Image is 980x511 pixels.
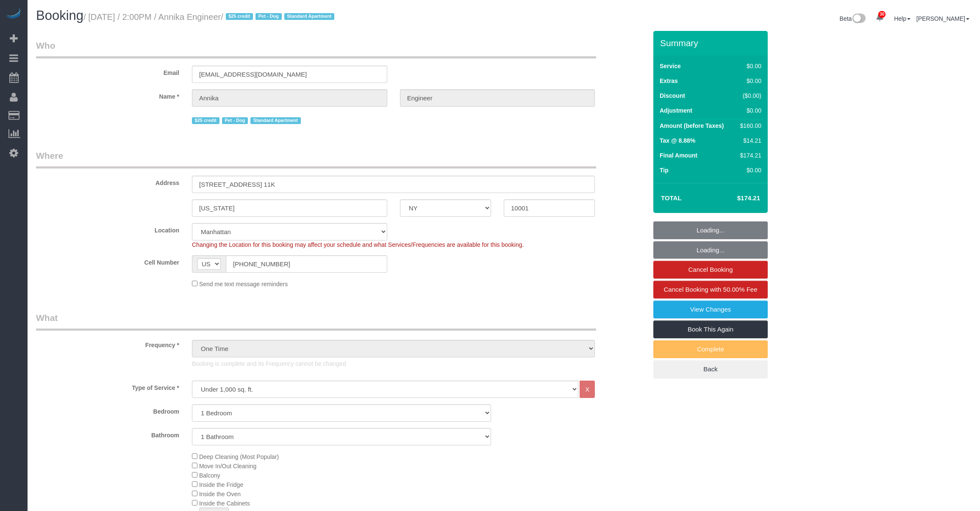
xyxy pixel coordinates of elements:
[192,199,387,217] input: City
[737,166,761,174] div: $0.00
[5,8,22,20] img: Automaid Logo
[30,89,186,101] label: Name *
[661,194,682,202] strong: Total
[660,151,697,160] label: Final Amount
[660,136,695,145] label: Tax @ 8.88%
[199,472,220,479] span: Balcony
[199,463,256,470] span: Move In/Out Cleaning
[36,8,83,23] span: Booking
[250,117,301,124] span: Standard Apartment
[192,241,524,248] span: Changing the Location for this booking may affect your schedule and what Services/Frequencies are...
[660,62,681,70] label: Service
[284,13,335,20] span: Standard Apartment
[199,281,288,287] span: Send me text message reminders
[737,122,761,130] div: $160.00
[852,14,866,25] img: New interface
[916,15,969,22] a: [PERSON_NAME]
[199,453,279,460] span: Deep Cleaning (Most Popular)
[664,286,758,293] span: Cancel Booking with 50.00% Fee
[30,381,186,392] label: Type of Service *
[737,106,761,115] div: $0.00
[36,149,596,168] legend: Where
[255,13,281,20] span: Pet - Dog
[36,39,596,58] legend: Who
[653,261,768,279] a: Cancel Booking
[653,360,768,378] a: Back
[192,359,595,368] p: Booking is complete and its Frequency cannot be changed
[840,15,866,22] a: Beta
[653,301,768,318] a: View Changes
[30,255,186,267] label: Cell Number
[660,91,685,100] label: Discount
[872,8,888,27] a: 30
[199,481,243,488] span: Inside the Fridge
[737,91,761,100] div: ($0.00)
[737,151,761,160] div: $174.21
[221,12,337,22] span: /
[30,176,186,187] label: Address
[226,13,253,20] span: $25 credit
[894,15,911,22] a: Help
[199,491,241,497] span: Inside the Oven
[504,199,595,217] input: Zip Code
[226,255,387,273] input: Cell Number
[36,312,596,331] legend: What
[660,77,678,85] label: Extras
[653,281,768,298] a: Cancel Booking with 50.00% Fee
[737,77,761,85] div: $0.00
[712,195,760,202] h4: $174.21
[878,11,886,18] span: 30
[653,320,768,338] a: Book This Again
[192,117,219,124] span: $25 credit
[30,66,186,77] label: Email
[737,62,761,70] div: $0.00
[222,117,248,124] span: Pet - Dog
[30,223,186,235] label: Location
[83,12,337,22] small: / [DATE] / 2:00PM / Annika Engineer
[30,428,186,439] label: Bathroom
[192,66,387,83] input: Email
[199,500,250,507] span: Inside the Cabinets
[660,38,763,48] h3: Summary
[192,89,387,107] input: First Name
[660,122,724,130] label: Amount (before Taxes)
[660,106,692,115] label: Adjustment
[737,136,761,145] div: $14.21
[400,89,595,107] input: Last Name
[30,338,186,349] label: Frequency *
[660,166,669,174] label: Tip
[30,404,186,416] label: Bedroom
